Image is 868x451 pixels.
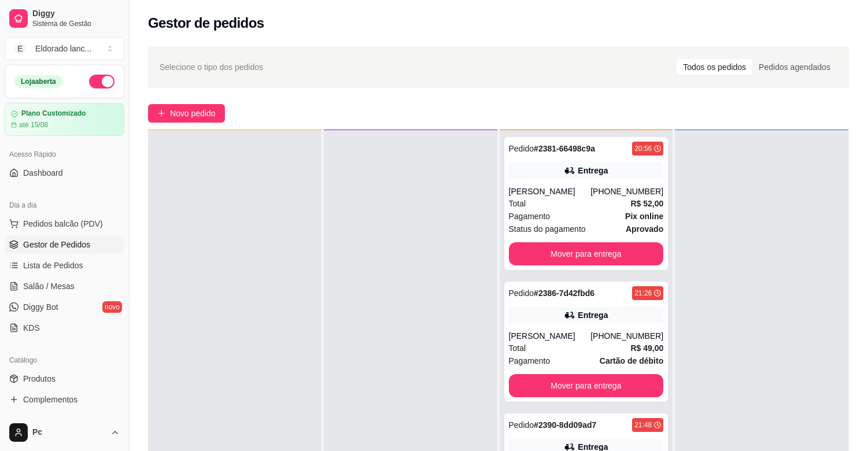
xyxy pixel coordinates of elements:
[634,289,652,298] div: 21:26
[5,235,124,254] a: Gestor de Pedidos
[509,242,664,265] button: Mover para entrega
[5,37,124,60] button: Select a team
[600,356,663,365] strong: Cartão de débito
[578,165,608,176] div: Entrega
[509,342,526,354] span: Total
[35,43,91,54] div: Eldorado lanc ...
[5,369,124,388] a: Produtos
[23,322,40,334] span: KDS
[509,144,534,153] span: Pedido
[5,103,124,136] a: Plano Customizadoaté 15/08
[509,210,551,223] span: Pagamento
[157,109,165,117] span: plus
[5,256,124,275] a: Lista de Pedidos
[148,14,264,32] h2: Gestor de pedidos
[509,420,534,430] span: Pedido
[5,215,124,233] button: Pedidos balcão (PDV)
[19,120,48,130] article: até 15/08
[534,144,595,153] strong: # 2381-66498c9a
[534,289,594,298] strong: # 2386-7d42fbd6
[509,223,586,235] span: Status do pagamento
[5,145,124,164] div: Acesso Rápido
[23,394,77,405] span: Complementos
[509,354,551,367] span: Pagamento
[509,374,664,397] button: Mover para entrega
[626,224,663,234] strong: aprovado
[534,420,596,430] strong: # 2390-8dd09ad7
[32,427,106,438] span: Pc
[160,61,263,73] span: Selecione o tipo dos pedidos
[5,351,124,369] div: Catálogo
[23,167,63,179] span: Dashboard
[5,390,124,409] a: Complementos
[677,59,752,75] div: Todos os pedidos
[21,109,86,118] article: Plano Customizado
[5,164,124,182] a: Dashboard
[23,301,58,313] span: Diggy Bot
[509,197,526,210] span: Total
[89,75,114,88] button: Alterar Status
[634,144,652,153] div: 20:56
[170,107,216,120] span: Novo pedido
[509,330,591,342] div: [PERSON_NAME]
[5,277,124,295] a: Salão / Mesas
[23,239,90,250] span: Gestor de Pedidos
[14,43,26,54] span: E
[23,218,103,230] span: Pedidos balcão (PDV)
[509,186,591,197] div: [PERSON_NAME]
[630,343,663,353] strong: R$ 49,00
[23,280,75,292] span: Salão / Mesas
[23,373,56,385] span: Produtos
[590,186,663,197] div: [PHONE_NUMBER]
[32,9,120,19] span: Diggy
[625,212,663,221] strong: Pix online
[5,298,124,316] a: Diggy Botnovo
[590,330,663,342] div: [PHONE_NUMBER]
[630,199,663,208] strong: R$ 52,00
[148,104,225,123] button: Novo pedido
[23,260,83,271] span: Lista de Pedidos
[5,5,124,32] a: DiggySistema de Gestão
[634,420,652,430] div: 21:48
[32,19,120,28] span: Sistema de Gestão
[752,59,837,75] div: Pedidos agendados
[578,309,608,321] div: Entrega
[5,419,124,446] button: Pc
[5,319,124,337] a: KDS
[509,289,534,298] span: Pedido
[14,75,62,88] div: Loja aberta
[5,196,124,215] div: Dia a dia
